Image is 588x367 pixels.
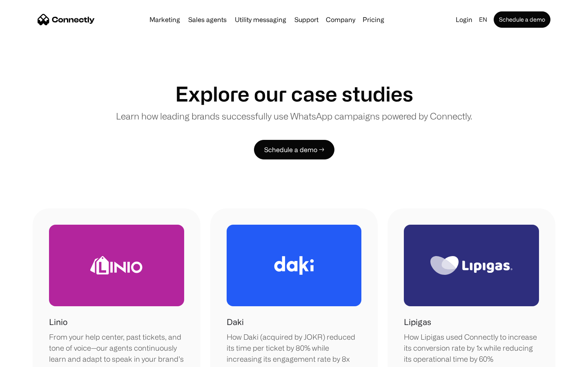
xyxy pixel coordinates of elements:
[476,14,492,25] div: en
[116,109,472,123] p: Learn how leading brands successfully use WhatsApp campaigns powered by Connectly.
[404,316,431,328] h1: Lipigas
[274,256,314,275] img: Daki Logo
[494,11,550,28] a: Schedule a demo
[16,353,49,364] ul: Language list
[49,316,67,328] h1: Linio
[291,16,322,23] a: Support
[38,13,95,26] a: home
[254,140,334,159] a: Schedule a demo →
[404,332,539,365] div: How Lipigas used Connectly to increase its conversion rate by 1x while reducing its operational t...
[227,316,244,328] h1: Daki
[479,14,487,25] div: en
[90,256,143,274] img: Linio Logo
[359,16,388,23] a: Pricing
[175,82,413,106] h1: Explore our case studies
[8,352,49,364] aside: Language selected: English
[185,16,230,23] a: Sales agents
[232,16,290,23] a: Utility messaging
[323,14,358,25] div: Company
[452,14,476,25] a: Login
[146,16,183,23] a: Marketing
[326,14,355,25] div: Company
